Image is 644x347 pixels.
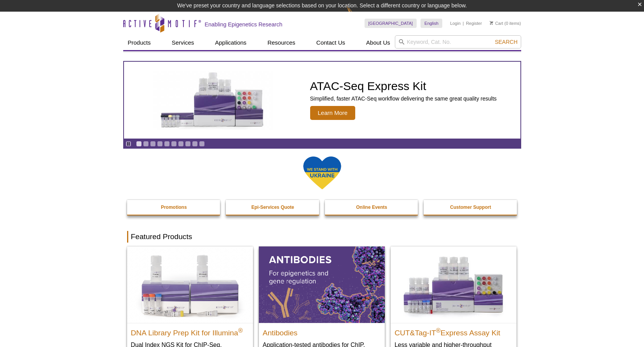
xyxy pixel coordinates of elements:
sup: ® [238,327,243,333]
span: Learn More [310,106,356,120]
input: Keyword, Cat. No. [395,35,521,49]
a: Contact Us [312,35,350,50]
a: Cart [490,21,503,26]
h2: Antibodies [263,325,381,337]
a: Promotions [127,200,221,215]
strong: Promotions [161,205,187,210]
a: Login [450,21,461,26]
a: Customer Support [424,200,518,215]
p: Simplified, faster ATAC-Seq workflow delivering the same great quality results [310,95,497,102]
img: DNA Library Prep Kit for Illumina [127,246,253,323]
h2: DNA Library Prep Kit for Illumina [131,325,249,337]
img: Change Here [347,6,367,24]
li: | [463,19,464,28]
a: Resources [263,35,300,50]
span: Search [495,39,517,45]
a: Go to slide 10 [199,141,205,147]
li: (0 items) [490,19,521,28]
button: Search [492,38,520,45]
a: Go to slide 8 [185,141,191,147]
a: Toggle autoplay [126,141,131,147]
a: Online Events [325,200,419,215]
article: ATAC-Seq Express Kit [124,62,520,139]
a: [GEOGRAPHIC_DATA] [365,19,417,28]
a: Go to slide 3 [150,141,156,147]
a: Go to slide 5 [164,141,170,147]
a: Go to slide 6 [171,141,177,147]
h2: ATAC-Seq Express Kit [310,80,497,92]
strong: Epi-Services Quote [251,205,294,210]
a: About Us [361,35,395,50]
h2: Featured Products [127,231,517,243]
a: ATAC-Seq Express Kit ATAC-Seq Express Kit Simplified, faster ATAC-Seq workflow delivering the sam... [124,62,520,139]
a: Go to slide 7 [178,141,184,147]
img: ATAC-Seq Express Kit [149,71,277,130]
img: CUT&Tag-IT® Express Assay Kit [391,246,517,323]
img: We Stand With Ukraine [303,156,342,190]
h2: CUT&Tag-IT Express Assay Kit [394,325,513,337]
a: Go to slide 9 [192,141,198,147]
a: Go to slide 1 [136,141,142,147]
a: Epi-Services Quote [226,200,320,215]
sup: ® [436,327,441,333]
img: All Antibodies [259,246,385,323]
a: English [421,19,442,28]
strong: Customer Support [450,205,491,210]
a: Services [167,35,199,50]
img: Your Cart [490,21,493,25]
strong: Online Events [356,205,387,210]
a: Products [123,35,155,50]
a: Go to slide 2 [143,141,149,147]
a: Go to slide 4 [157,141,163,147]
a: Applications [210,35,251,50]
h2: Enabling Epigenetics Research [205,21,283,28]
a: Register [466,21,482,26]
